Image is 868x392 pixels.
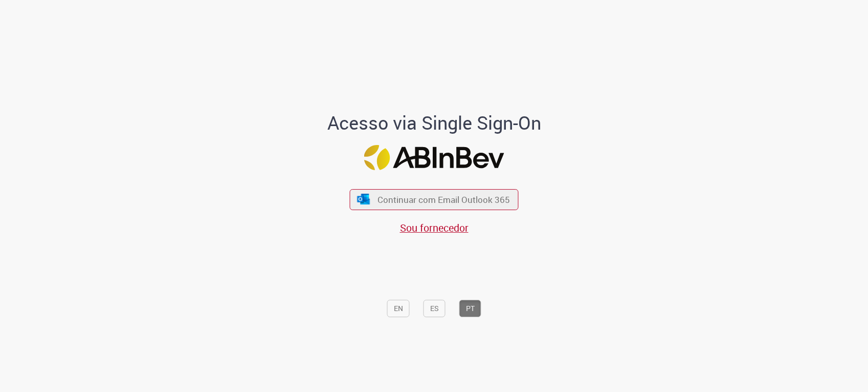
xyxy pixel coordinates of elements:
button: ES [424,300,446,317]
button: ícone Azure/Microsoft 360 Continuar com Email Outlook 365 [350,189,519,210]
img: Logo ABInBev [364,145,504,170]
img: ícone Azure/Microsoft 360 [356,194,370,204]
a: Sou fornecedor [400,221,469,235]
button: PT [459,300,481,317]
h1: Acesso via Single Sign-On [292,113,576,133]
span: Continuar com Email Outlook 365 [377,194,510,205]
button: EN [387,300,410,317]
